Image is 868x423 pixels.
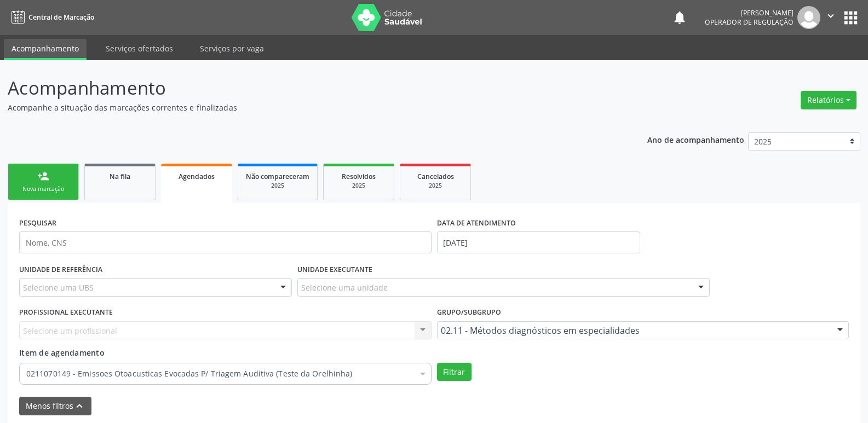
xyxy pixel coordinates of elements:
[246,182,309,190] div: 2025
[98,39,181,58] a: Serviços ofertados
[16,185,71,193] div: Nova marcação
[437,363,472,381] button: Filtrar
[705,8,794,18] div: [PERSON_NAME]
[246,172,309,181] span: Não compareceram
[110,172,130,181] span: Na fila
[73,400,85,412] i: keyboard_arrow_up
[441,325,827,336] span: 02.11 - Métodos diagnósticos em especialidades
[841,8,860,27] button: apps
[19,397,91,416] button: Menos filtroskeyboard_arrow_up
[8,74,605,102] p: Acompanhamento
[342,172,376,181] span: Resolvidos
[331,182,386,190] div: 2025
[408,182,463,190] div: 2025
[705,18,794,27] span: Operador de regulação
[820,6,841,29] button: 
[28,13,94,22] span: Central de Marcação
[437,231,640,253] input: Selecione um intervalo
[672,10,687,25] button: notifications
[179,172,215,181] span: Agendados
[297,261,372,278] label: UNIDADE EXECUTANTE
[301,282,388,293] span: Selecione uma unidade
[801,91,856,109] button: Relatórios
[417,172,454,181] span: Cancelados
[37,170,49,182] div: person_add
[26,368,413,379] span: 0211070149 - Emissoes Otoacusticas Evocadas P/ Triagem Auditiva (Teste da Orelhinha)
[437,215,516,231] label: DATA DE ATENDIMENTO
[19,261,102,278] label: UNIDADE DE REFERÊNCIA
[437,304,501,321] label: Grupo/Subgrupo
[8,102,605,113] p: Acompanhe a situação das marcações correntes e finalizadas
[23,282,94,293] span: Selecione uma UBS
[8,8,94,26] a: Central de Marcação
[192,39,272,58] a: Serviços por vaga
[825,10,837,22] i: 
[647,132,744,146] p: Ano de acompanhamento
[19,231,432,253] input: Nome, CNS
[19,304,113,321] label: PROFISSIONAL EXECUTANTE
[797,6,820,29] img: img
[4,39,87,60] a: Acompanhamento
[19,215,56,231] label: PESQUISAR
[19,347,105,358] span: Item de agendamento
